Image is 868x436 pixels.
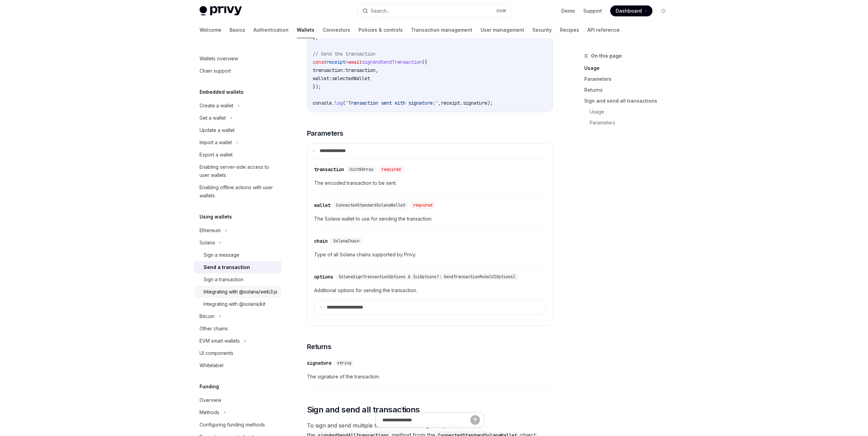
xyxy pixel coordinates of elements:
[333,238,359,244] span: SolanaChain
[194,224,281,237] button: Ethereum
[200,349,233,357] div: UI components
[200,126,235,134] div: Update a wallet
[481,22,524,38] a: User management
[200,239,215,247] div: Solana
[297,22,314,38] a: Wallets
[200,408,219,417] div: Methods
[200,102,233,110] div: Create a wallet
[323,22,350,38] a: Connectors
[411,22,472,38] a: Transaction management
[194,286,281,298] a: Integrating with @solana/web3.js
[371,7,390,15] div: Search...
[200,421,265,429] div: Configuring funding methods
[194,298,281,310] a: Integrating with @solana/kit
[314,273,333,280] div: options
[194,335,281,347] button: EVM smart wallets
[314,215,546,223] span: The Solana wallet to use for sending the transaction.
[194,237,281,249] button: Solana
[194,261,281,273] a: Send a transaction
[584,63,674,74] a: Usage
[194,124,281,136] a: Update a wallet
[460,100,463,106] span: .
[379,166,403,173] div: required
[200,114,226,122] div: Get a wallet
[194,136,281,149] button: Import a wallet
[314,179,546,187] span: The encoded transaction to be sent.
[200,312,215,320] div: Bitcoin
[591,52,622,60] span: On this page
[487,100,493,106] span: );
[194,347,281,359] a: UI components
[438,100,441,106] span: ,
[463,100,487,106] span: signature
[313,59,326,65] span: const
[584,85,674,95] a: Returns
[470,415,480,425] button: Send message
[200,67,231,75] div: Chain support
[345,67,376,73] span: transaction
[307,404,420,415] span: Sign and send all transactions
[314,251,546,259] span: Type of all Solana chains supported by Privy.
[200,138,232,147] div: Import a wallet
[314,286,546,295] span: Additional options for sending the transaction.
[658,5,669,16] button: Toggle dark mode
[411,202,435,209] div: required
[313,84,321,90] span: });
[382,412,470,427] input: Ask a question...
[358,22,403,38] a: Policies & controls
[307,360,332,366] div: signature
[332,75,370,81] span: selectedWallet
[200,163,277,179] div: Enabling server-side access to user wallets
[376,67,378,73] span: ,
[194,359,281,372] a: Whitelabel
[307,342,332,351] span: Returns
[194,394,281,406] a: Overview
[532,22,552,38] a: Security
[200,88,244,96] h5: Embedded wallets
[358,5,511,17] button: Search...CtrlK
[194,419,281,431] a: Configuring funding methods
[194,52,281,65] a: Wallets overview
[200,213,232,221] h5: Using wallets
[194,161,281,181] a: Enabling server-side access to user wallets
[313,75,332,81] span: wallet:
[584,117,674,128] a: Parameters
[194,249,281,261] a: Sign a message
[204,275,244,284] div: Sign a transaction
[200,6,242,16] img: light logo
[194,310,281,322] button: Bitcoin
[583,7,602,14] a: Support
[200,325,228,333] div: Other chains
[194,100,281,112] button: Create a wallet
[230,22,245,38] a: Basics
[200,183,277,200] div: Enabling offline actions with user wallets
[336,202,405,208] span: ConnectedStandardSolanaWallet
[200,151,233,159] div: Export a wallet
[194,406,281,419] button: Methods
[200,226,221,235] div: Ethereum
[584,106,674,117] a: Usage
[313,67,345,73] span: transaction:
[314,166,344,173] div: transaction
[200,22,221,38] a: Welcome
[313,51,376,57] span: // Send the transaction
[194,273,281,286] a: Sign a transaction
[200,55,238,63] div: Wallets overview
[584,74,674,85] a: Parameters
[441,100,460,106] span: receipt
[314,202,330,209] div: wallet
[587,22,620,38] a: API reference
[314,238,328,244] div: chain
[194,65,281,77] a: Chain support
[332,100,335,106] span: .
[200,382,219,391] h5: Funding
[200,337,240,345] div: EVM smart wallets
[345,59,348,65] span: =
[204,263,250,271] div: Send a transaction
[194,149,281,161] a: Export a wallet
[253,22,289,38] a: Authentication
[204,288,277,296] div: Integrating with @solana/web3.js
[194,181,281,202] a: Enabling offline actions with user wallets
[422,59,427,65] span: ({
[307,373,553,381] span: The signature of the transaction.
